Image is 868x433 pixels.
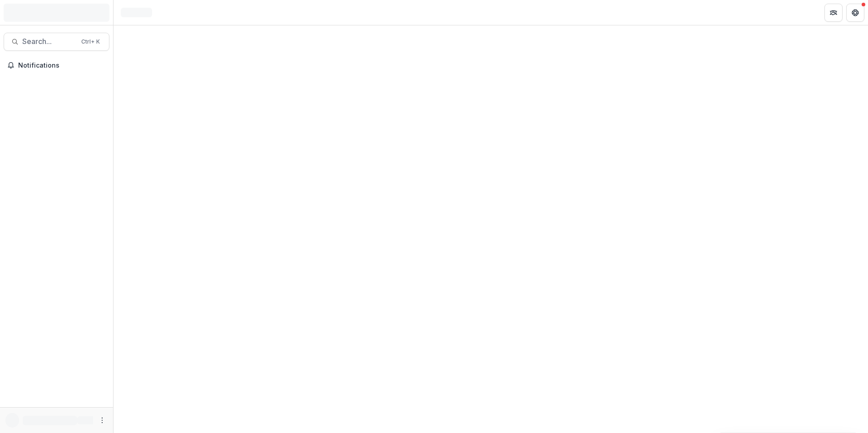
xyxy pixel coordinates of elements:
[4,58,109,73] button: Notifications
[79,37,102,47] div: Ctrl + K
[117,6,156,19] nav: breadcrumb
[97,415,108,426] button: More
[18,62,106,69] span: Notifications
[22,37,76,46] span: Search...
[846,4,864,22] button: Get Help
[824,4,843,22] button: Partners
[4,33,109,51] button: Search...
